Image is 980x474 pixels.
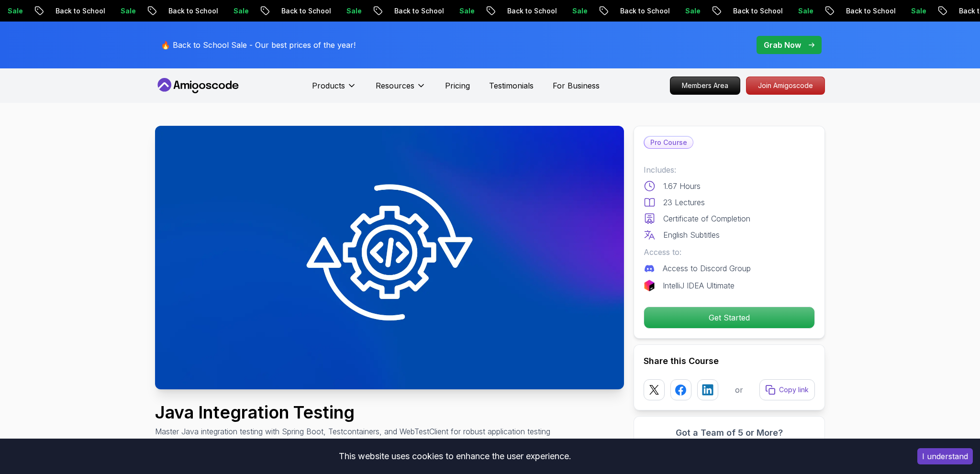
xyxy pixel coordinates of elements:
p: 🔥 Back to School Sale - Our best prices of the year! [161,39,356,51]
p: Sale [111,6,142,16]
p: Pro Course [645,137,693,148]
p: Back to School [837,6,902,16]
p: Includes: [644,164,815,176]
p: Resources [376,80,414,91]
p: English Subtitles [663,229,720,241]
h3: Got a Team of 5 or More? [644,426,815,440]
a: Testimonials [489,80,534,91]
p: Join Amigoscode [746,77,824,94]
p: or [735,384,743,396]
p: Access to Discord Group [663,263,751,274]
button: Products [312,80,356,99]
p: Back to School [272,6,337,16]
p: Sale [676,6,707,16]
p: Sale [563,6,594,16]
button: Accept cookies [917,448,973,464]
p: Members Area [670,77,740,94]
p: Back to School [46,6,111,16]
p: Grab Now [764,39,801,51]
p: Copy link [779,385,809,395]
p: Sale [450,6,481,16]
p: Sale [224,6,255,16]
p: Sale [789,6,820,16]
p: 1.67 Hours [663,180,701,192]
h2: Share this Course [644,354,815,368]
p: Products [312,80,345,91]
img: java-integration-testing_thumbnail [155,126,624,389]
button: Get Started [644,307,815,329]
button: Resources [376,80,426,99]
h1: Java Integration Testing [155,403,550,422]
a: For Business [553,80,600,91]
p: Sale [902,6,933,16]
p: Access to: [644,246,815,258]
p: Sale [337,6,368,16]
p: Back to School [385,6,450,16]
p: 23 Lectures [663,197,705,208]
p: Back to School [724,6,789,16]
a: Members Area [670,77,740,95]
a: Join Amigoscode [746,77,825,95]
p: Back to School [159,6,224,16]
p: Master Java integration testing with Spring Boot, Testcontainers, and WebTestClient for robust ap... [155,426,550,437]
p: Back to School [498,6,563,16]
div: This website uses cookies to enhance the user experience. [7,446,903,467]
p: Certificate of Completion [663,213,750,224]
p: IntelliJ IDEA Ultimate [663,280,735,291]
p: Back to School [611,6,676,16]
a: Pricing [445,80,470,91]
img: jetbrains logo [644,280,655,291]
button: Copy link [759,379,815,400]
